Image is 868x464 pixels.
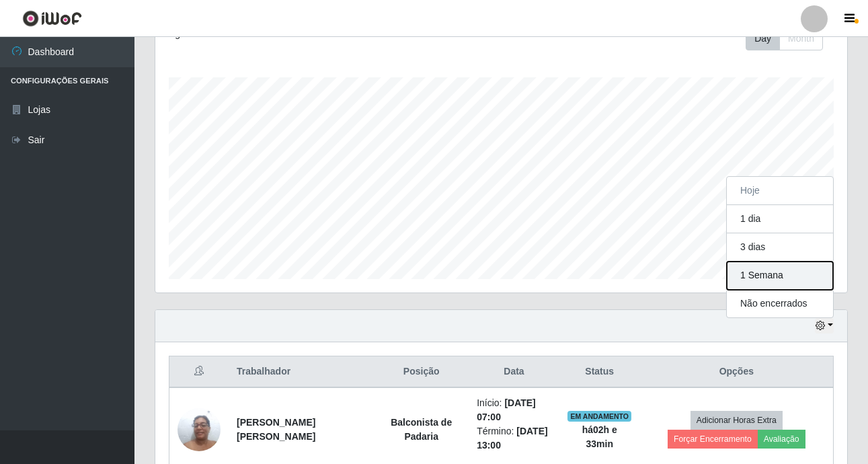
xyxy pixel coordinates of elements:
div: Toolbar with button groups [746,27,834,50]
button: Avaliação [758,430,805,449]
button: Hoje [727,177,833,205]
th: Status [559,356,640,388]
th: Opções [640,356,834,388]
th: Data [469,356,559,388]
button: 3 dias [727,233,833,262]
time: [DATE] 07:00 [477,397,536,422]
button: Month [779,27,823,50]
button: Forçar Encerramento [668,430,758,449]
button: 1 Semana [727,262,833,290]
strong: Balconista de Padaria [391,417,452,442]
button: Não encerrados [727,290,833,317]
button: Adicionar Horas Extra [691,411,783,430]
li: Início: [477,396,551,424]
strong: [PERSON_NAME] [PERSON_NAME] [237,417,315,442]
strong: há 02 h e 33 min [582,424,617,449]
th: Posição [374,356,469,388]
button: 1 dia [727,205,833,233]
img: CoreUI Logo [22,10,82,27]
img: 1703019417577.jpeg [177,401,221,458]
span: EM ANDAMENTO [567,411,631,422]
th: Trabalhador [229,356,374,388]
li: Término: [477,424,551,453]
button: Day [746,27,780,50]
div: First group [746,27,823,50]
